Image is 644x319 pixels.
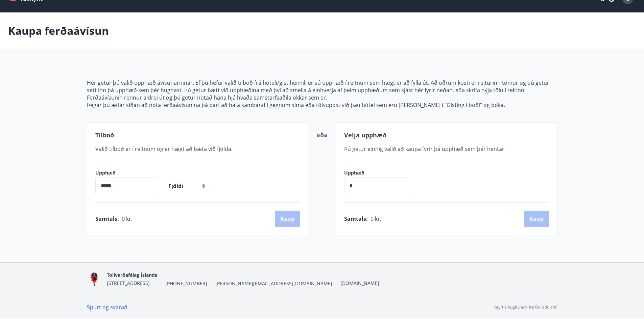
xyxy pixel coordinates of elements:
span: [PERSON_NAME][EMAIL_ADDRESS][DOMAIN_NAME] [215,280,332,287]
span: [PHONE_NUMBER] [165,280,207,287]
p: Kaupa ferðaávísun [8,23,109,38]
span: Þú getur einnig valið að kaupa fyrir þá upphæð sem þér hentar. [344,145,506,153]
label: Upphæð [95,169,160,176]
span: 0 kr. [371,215,381,222]
span: Velja upphæð [344,131,386,139]
span: Samtals : [344,215,368,222]
span: eða [316,131,328,139]
p: Hér getur þú valið upphæð ávísunarinnar. Ef þú hefur valið tilboð frá hóteli/gistiheimili er sú u... [87,79,557,94]
span: Tollvarðafélag Íslands [107,272,157,278]
a: Spurt og svarað [87,303,127,311]
p: Þegar þú ætlar síðan að nota ferðaávísunina þá þarf að hafa samband í gegnum síma eða tölvupóst v... [87,101,557,109]
span: Tilboð [95,131,114,139]
span: [STREET_ADDRESS] [107,280,150,286]
p: Keyrt á hugbúnaði frá Dorado ehf. [494,304,557,310]
span: 0 kr. [122,215,133,222]
img: gNGvRfkBpV9U19LDnqSDIKdSC1DjkwNjNalYspOh.png [87,272,101,286]
span: Valið tilboð er í reitnum og er hægt að bæta við fjölda. [95,145,233,153]
p: Ferðaávísunin rennur aldrei út og þú getur notað hana hjá hvaða samstarfsaðila okkar sem er. [87,94,557,101]
label: Upphæð [344,169,416,176]
span: Fjöldi [168,182,183,190]
span: Samtals : [95,215,119,222]
a: [DOMAIN_NAME] [340,280,379,286]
